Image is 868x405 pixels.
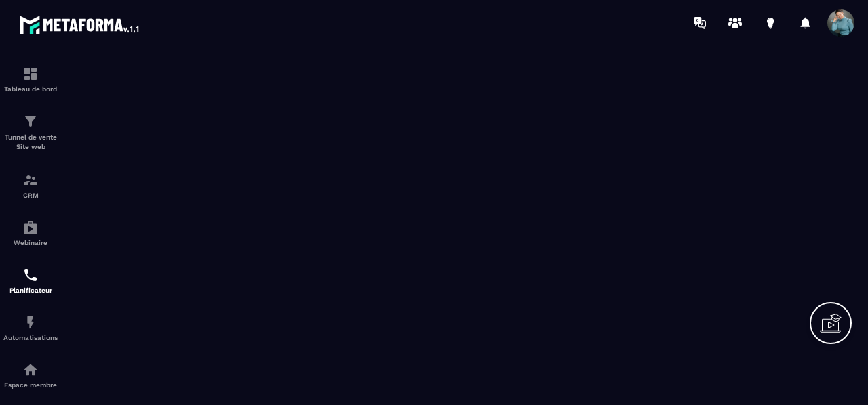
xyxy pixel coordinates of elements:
[3,103,58,162] a: formationformationTunnel de vente Site web
[3,56,58,103] a: formationformationTableau de bord
[22,362,39,378] img: automations
[3,133,58,152] p: Tunnel de vente Site web
[3,239,58,247] p: Webinaire
[3,257,58,304] a: schedulerschedulerPlanificateur
[22,172,39,188] img: formation
[22,113,39,129] img: formation
[3,334,58,341] p: Automatisations
[3,85,58,93] p: Tableau de bord
[22,267,39,283] img: scheduler
[22,314,39,331] img: automations
[22,219,39,236] img: automations
[3,351,58,399] a: automationsautomationsEspace membre
[3,209,58,257] a: automationsautomationsWebinaire
[3,192,58,199] p: CRM
[19,12,141,37] img: logo
[3,304,58,351] a: automationsautomationsAutomatisations
[3,162,58,209] a: formationformationCRM
[3,381,58,389] p: Espace membre
[3,286,58,294] p: Planificateur
[22,66,39,82] img: formation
